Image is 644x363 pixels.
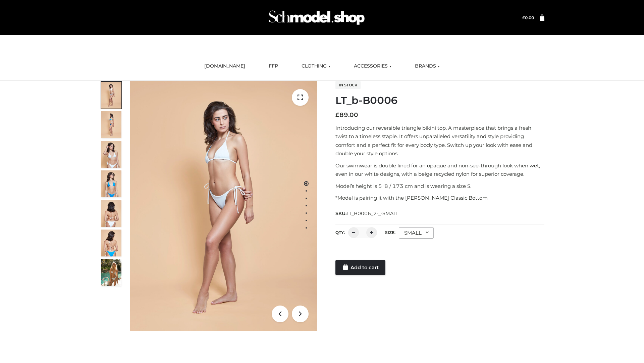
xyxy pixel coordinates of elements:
[101,230,121,256] img: ArielClassicBikiniTop_CloudNine_AzureSky_OW114ECO_8-scaled.jpg
[399,227,434,239] div: SMALL
[266,4,367,31] img: Schmodel Admin 964
[101,259,121,286] img: Arieltop_CloudNine_AzureSky2.jpg
[335,194,544,202] p: *Model is pairing it with the [PERSON_NAME] Classic Bottom
[410,59,445,74] a: BRANDS
[522,15,534,20] a: £0.00
[101,111,121,138] img: ArielClassicBikiniTop_CloudNine_AzureSky_OW114ECO_2-scaled.jpg
[199,59,250,74] a: [DOMAIN_NAME]
[522,15,534,20] bdi: 0.00
[349,59,396,74] a: ACCESSORIES
[101,170,121,197] img: ArielClassicBikiniTop_CloudNine_AzureSky_OW114ECO_4-scaled.jpg
[335,209,399,217] span: SKU:
[101,200,121,227] img: ArielClassicBikiniTop_CloudNine_AzureSky_OW114ECO_7-scaled.jpg
[335,230,345,235] label: QTY:
[101,141,121,168] img: ArielClassicBikiniTop_CloudNine_AzureSky_OW114ECO_3-scaled.jpg
[385,230,395,235] label: Size:
[297,59,335,74] a: CLOTHING
[264,59,283,74] a: FFP
[335,81,361,89] span: In stock
[335,111,358,119] bdi: 89.00
[335,161,544,178] p: Our swimwear is double lined for an opaque and non-see-through look when wet, even in our white d...
[346,210,399,216] span: LT_B0006_2-_-SMALL
[522,15,525,20] span: £
[335,260,385,275] a: Add to cart
[335,94,544,107] h1: LT_b-B0006
[335,124,544,158] p: Introducing our reversible triangle bikini top. A masterpiece that brings a fresh twist to a time...
[335,111,339,119] span: £
[101,82,121,109] img: ArielClassicBikiniTop_CloudNine_AzureSky_OW114ECO_1-scaled.jpg
[335,182,544,191] p: Model’s height is 5 ‘8 / 173 cm and is wearing a size S.
[130,81,317,331] img: ArielClassicBikiniTop_CloudNine_AzureSky_OW114ECO_1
